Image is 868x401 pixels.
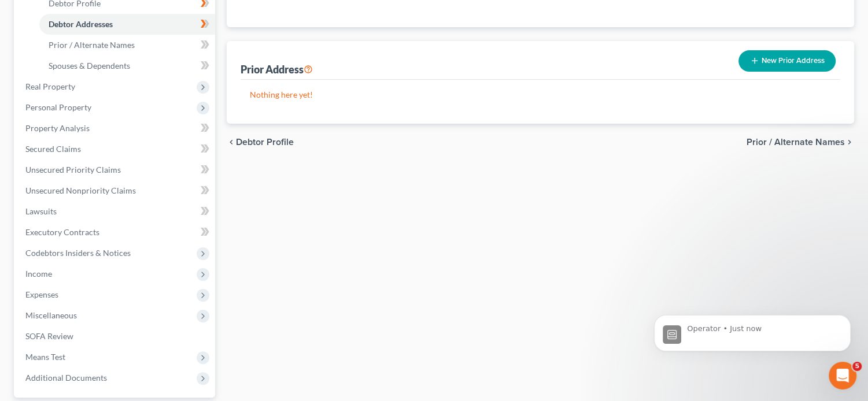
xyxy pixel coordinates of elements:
span: Property Analysis [25,123,90,133]
p: Nothing here yet! [250,89,831,101]
button: Send a message… [198,308,217,326]
b: 🚨 PACER Multi-Factor Authentication Now Required 🚨 [19,60,166,80]
span: Expenses [25,289,58,299]
a: SOFA Review [16,326,215,347]
button: chevron_left Debtor Profile [227,138,294,147]
button: Upload attachment [55,313,64,322]
a: Prior / Alternate Names [39,35,215,55]
a: Learn More Here [19,202,86,211]
button: Gif picker [36,313,46,322]
i: chevron_left [227,138,236,147]
span: Additional Documents [25,373,107,383]
a: Property Analysis [16,118,215,139]
a: Executory Contracts [16,222,215,243]
a: Spouses & Dependents [39,55,215,76]
div: Please be sure to enable MFA in your PACER account settings. Once enabled, you will have to enter... [19,139,180,195]
p: Active [56,14,79,26]
span: Spouses & Dependents [49,61,130,70]
button: New Prior Address [738,50,836,72]
span: Unsecured Nonpriority Claims [25,185,136,195]
div: Prior Address [241,62,313,76]
iframe: Intercom notifications message [637,289,868,370]
img: Profile image for Emma [33,6,51,25]
a: Unsecured Priority Claims [16,159,215,180]
span: Income [25,269,52,279]
span: Means Test [25,352,65,362]
span: Prior / Alternate Names [747,138,845,147]
h1: [PERSON_NAME] [56,6,131,14]
i: chevron_right [845,138,854,147]
a: Debtor Addresses [39,14,215,35]
span: Personal Property [25,102,91,112]
a: Secured Claims [16,139,215,159]
span: Unsecured Priority Claims [25,165,121,174]
span: Lawsuits [25,206,57,216]
textarea: Message… [10,288,221,308]
b: 2 minutes [72,162,117,171]
div: Starting [DATE], PACER requires Multi-Factor Authentication (MFA) for all filers in select distri... [19,87,180,132]
a: Unsecured Nonpriority Claims [16,180,215,201]
span: Secured Claims [25,144,81,154]
span: Miscellaneous [25,310,77,320]
span: Executory Contracts [25,227,99,237]
button: go back [8,5,29,27]
iframe: Intercom live chat [829,362,856,389]
div: [PERSON_NAME] • [DATE] [19,279,109,285]
span: 5 [852,362,862,371]
a: Lawsuits [16,201,215,222]
span: Real Property [25,81,75,91]
div: 🚨 PACER Multi-Factor Authentication Now Required 🚨Starting [DATE], PACER requires Multi-Factor Au... [9,52,190,276]
button: Emoji picker [18,313,27,322]
i: We use the Salesforce Authenticator app for MFA at NextChapter and other users are reporting the ... [19,218,173,262]
span: Debtor Profile [236,138,294,147]
span: Debtor Addresses [49,19,113,29]
span: Prior / Alternate Names [49,40,135,50]
button: Home [202,5,224,27]
span: SOFA Review [25,331,73,341]
div: Emma says… [9,52,222,302]
span: Codebtors Insiders & Notices [25,248,131,258]
button: Prior / Alternate Names chevron_right [747,138,854,147]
